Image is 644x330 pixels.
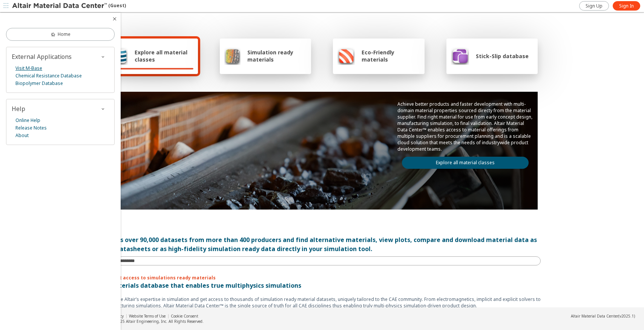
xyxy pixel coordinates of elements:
div: (v2025.1) [571,313,635,319]
span: Altair Material Data Center [571,313,618,319]
a: Release Notes [15,124,47,132]
span: Simulation ready materials [247,49,307,63]
img: Stick-Slip database [451,47,469,65]
p: Instant access to simulations ready materials [103,274,541,281]
a: Biopolymer Database [15,80,63,87]
img: Altair Material Data Center [12,2,108,10]
a: Sign Up [579,1,609,11]
a: About [15,132,29,139]
a: Explore all material classes [402,157,529,169]
p: Achieve better products and faster development with multi-domain material properties sourced dire... [397,101,533,152]
span: Help [12,105,25,113]
span: Explore all material classes [135,49,193,63]
span: External Applications [12,52,72,61]
a: Cookie Consent [171,313,198,319]
span: Eco-Friendly materials [362,49,420,63]
div: © 2025 Altair Engineering, Inc. All Rights Reserved. [112,319,204,324]
span: Sign Up [586,3,603,9]
img: Eco-Friendly materials [337,47,355,65]
img: Simulation ready materials [224,47,241,65]
a: Online Help [15,117,40,124]
p: A materials database that enables true multiphysics simulations [103,281,541,290]
a: Home [6,28,115,41]
div: (Guest) [12,2,126,10]
div: Access over 90,000 datasets from more than 400 producers and find alternative materials, view plo... [103,235,541,253]
p: Leverage Altair’s expertise in simulation and get access to thousands of simulation ready materia... [103,296,541,309]
a: Chemical Resistance Database [15,72,82,80]
span: Stick-Slip database [476,52,529,60]
a: Website Terms of Use [129,313,166,319]
span: Sign In [619,3,634,9]
a: Visit M-Base [15,65,42,72]
span: Home [58,31,71,37]
a: Sign In [613,1,640,11]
